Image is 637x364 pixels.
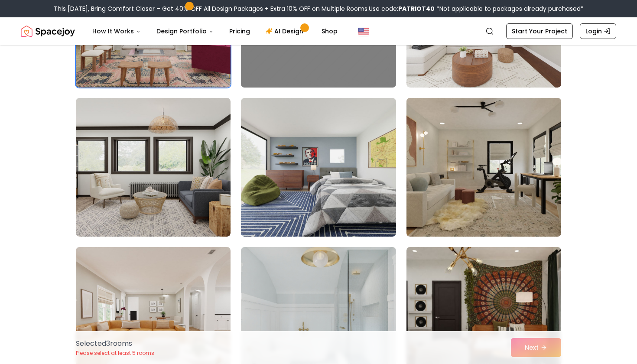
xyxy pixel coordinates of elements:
[241,98,396,237] img: Room room-32
[580,23,616,39] a: Login
[21,23,75,40] img: Spacejoy Logo
[85,23,344,40] nav: Main
[21,17,616,45] nav: Global
[76,98,231,237] img: Room room-31
[259,23,313,40] a: AI Design
[76,338,154,349] p: Selected 3 room s
[403,94,565,240] img: Room room-33
[149,23,221,40] button: Design Portfolio
[21,23,75,40] a: Spacejoy
[54,4,584,13] div: This [DATE], Bring Comfort Closer – Get 40% OFF All Design Packages + Extra 10% OFF on Multiple R...
[222,23,257,40] a: Pricing
[435,4,584,13] span: *Not applicable to packages already purchased*
[358,26,369,36] img: United States
[506,23,573,39] a: Start Your Project
[315,23,344,40] a: Shop
[369,4,435,13] span: Use code:
[85,23,148,40] button: How It Works
[398,4,435,13] b: PATRIOT40
[76,350,154,357] p: Please select at least 5 rooms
